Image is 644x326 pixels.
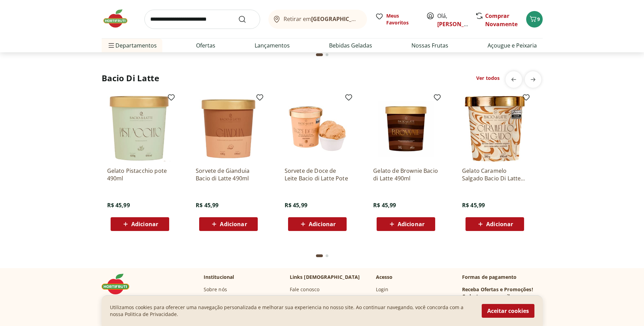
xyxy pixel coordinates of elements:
img: Sorvete de Doce de Leite Bacio di Latte Pote [285,96,350,161]
input: search [144,10,260,29]
span: Meus Favoritos [386,12,418,26]
span: R$ 45,99 [462,201,485,209]
span: Olá, [437,12,468,28]
a: Comprar Novamente [485,12,518,28]
a: Fale conosco [290,286,320,293]
button: Adicionar [377,217,435,231]
a: Açougue e Peixaria [488,41,537,50]
a: Gelato de Brownie Bacio di Latte 490ml [373,167,439,182]
h2: Bacio Di Latte [102,73,159,84]
button: Menu [107,37,115,54]
img: Hortifruti [102,8,136,29]
button: next [525,71,541,88]
a: [PERSON_NAME] [437,20,482,28]
a: Meus Favoritos [375,12,418,26]
a: Gelato Caramelo Salgado Bacio Di Latte pote 490ml [462,167,528,182]
a: Sorvete de Doce de Leite Bacio di Latte Pote [285,167,350,182]
h3: Receba Ofertas e Promoções! [462,286,533,293]
span: Departamentos [107,37,157,54]
span: Adicionar [398,221,425,227]
a: Sobre nós [204,286,227,293]
p: Acesso [376,274,393,281]
button: Adicionar [111,217,169,231]
button: Submit Search [238,15,255,23]
button: Retirar em[GEOGRAPHIC_DATA]/[GEOGRAPHIC_DATA] [268,10,367,29]
a: Ver todos [476,75,500,82]
a: Lançamentos [255,41,290,50]
p: Institucional [204,274,234,281]
a: Bebidas Geladas [329,41,372,50]
span: R$ 45,99 [196,201,218,209]
span: Retirar em [284,16,360,22]
a: Gelato Pistacchio pote 490ml [107,167,173,182]
a: Login [376,286,389,293]
button: Adicionar [466,217,524,231]
button: Go to page 2 from fs-carousel [324,248,330,264]
button: Aceitar cookies [482,304,534,318]
button: previous [505,71,522,88]
span: R$ 45,99 [373,201,396,209]
span: Adicionar [309,221,336,227]
img: Gelato Pistacchio pote 490ml [107,96,173,161]
button: Adicionar [288,217,347,231]
span: Adicionar [131,221,158,227]
img: Gelato Caramelo Salgado Bacio Di Latte pote 490ml [462,96,528,161]
button: Current page from fs-carousel [315,46,324,63]
span: Adicionar [486,221,513,227]
button: Adicionar [199,217,258,231]
a: Ofertas [196,41,215,50]
img: Gelato de Brownie Bacio di Latte 490ml [373,96,439,161]
img: Hortifruti [102,274,136,294]
p: Formas de pagamento [462,274,543,281]
span: 9 [537,16,540,22]
span: R$ 45,99 [285,201,307,209]
button: Current page from fs-carousel [315,248,324,264]
button: Carrinho [526,11,543,28]
button: Go to page 2 from fs-carousel [324,46,330,63]
a: Nossas Frutas [411,41,448,50]
a: Sorvete de Gianduia Bacio di Latte 490ml [196,167,261,182]
img: Sorvete de Gianduia Bacio di Latte 490ml [196,96,261,161]
span: R$ 45,99 [107,201,130,209]
h3: Cadastre seu e-mail: [462,293,511,300]
p: Links [DEMOGRAPHIC_DATA] [290,274,360,281]
span: Adicionar [220,221,247,227]
p: Utilizamos cookies para oferecer uma navegação personalizada e melhorar sua experiencia no nosso ... [110,304,473,318]
b: [GEOGRAPHIC_DATA]/[GEOGRAPHIC_DATA] [311,15,427,23]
